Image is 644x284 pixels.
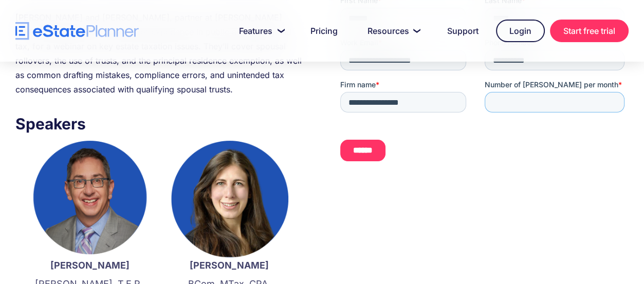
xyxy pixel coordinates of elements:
[227,21,293,41] a: Features
[298,21,350,41] a: Pricing
[355,21,430,41] a: Resources
[15,22,139,40] a: home
[190,260,269,271] strong: [PERSON_NAME]
[496,20,545,42] a: Login
[550,20,629,42] a: Start free trial
[50,260,130,271] strong: [PERSON_NAME]
[15,112,304,136] h3: Speakers
[435,21,491,41] a: Support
